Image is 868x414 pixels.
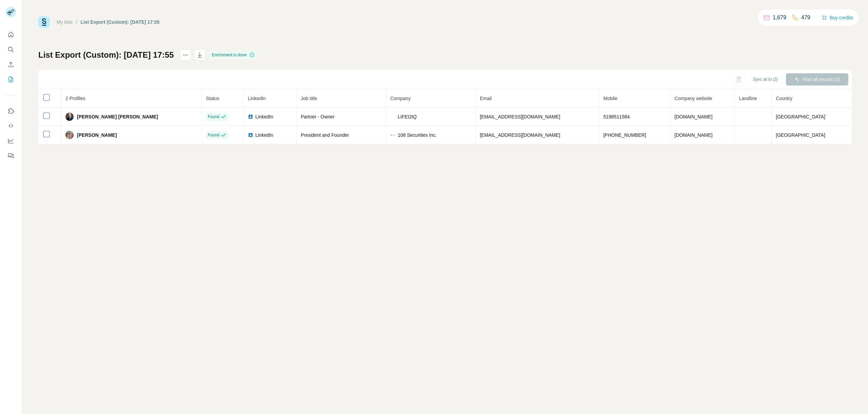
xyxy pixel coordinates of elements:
span: [GEOGRAPHIC_DATA] [776,132,825,138]
span: Mobile [603,96,617,101]
button: Use Surfe API [5,120,16,132]
button: Quick start [5,29,16,41]
img: company-logo [390,132,396,138]
span: 5198511584 [603,114,630,119]
li: / [76,19,77,25]
span: Company website [674,96,712,101]
img: Avatar [65,113,74,121]
button: Feedback [5,150,16,162]
span: Country [776,96,792,101]
span: [DOMAIN_NAME] [674,114,712,119]
img: Avatar [65,131,74,139]
span: Email [480,96,492,101]
span: LinkedIn [255,113,273,120]
h1: List Export (Custom): [DATE] 17:55 [38,50,174,60]
button: actions [180,50,191,60]
span: [DOMAIN_NAME] [674,132,712,138]
span: LIFEI2IQ [398,113,417,120]
span: Found [208,114,219,120]
button: My lists [5,73,16,86]
span: Partner - Owner [301,114,335,119]
span: [PHONE_NUMBER] [603,132,646,138]
span: [PERSON_NAME] [77,132,117,138]
span: Status [206,96,219,101]
p: 1,679 [773,14,786,22]
img: Surfe Logo [38,16,50,28]
button: Sync all to (2) [748,74,783,84]
img: company-logo [390,114,396,119]
button: Dashboard [5,135,16,147]
img: LinkedIn logo [248,132,253,138]
button: Buy credits [822,13,853,22]
img: LinkedIn logo [248,114,253,119]
span: President and Founder [301,132,349,138]
span: [EMAIL_ADDRESS][DOMAIN_NAME] [480,114,560,119]
div: Enrichment is done [210,51,257,59]
button: Search [5,43,16,56]
button: Enrich CSV [5,58,16,71]
span: LinkedIn [255,132,273,138]
a: My lists [57,19,73,25]
span: [EMAIL_ADDRESS][DOMAIN_NAME] [480,132,560,138]
span: Landline [739,96,757,101]
span: LinkedIn [248,96,266,101]
div: List Export (Custom): [DATE] 17:55 [81,19,160,25]
span: Sync all to (2) [753,76,778,82]
button: Use Surfe on LinkedIn [5,105,16,117]
span: Found [208,132,219,138]
span: Company [390,96,411,101]
span: [GEOGRAPHIC_DATA] [776,114,825,119]
p: 479 [801,14,810,22]
span: [PERSON_NAME] [PERSON_NAME] [77,113,158,120]
span: Job title [301,96,317,101]
span: 2 Profiles [65,96,85,101]
span: 108 Securities Inc. [398,132,437,138]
